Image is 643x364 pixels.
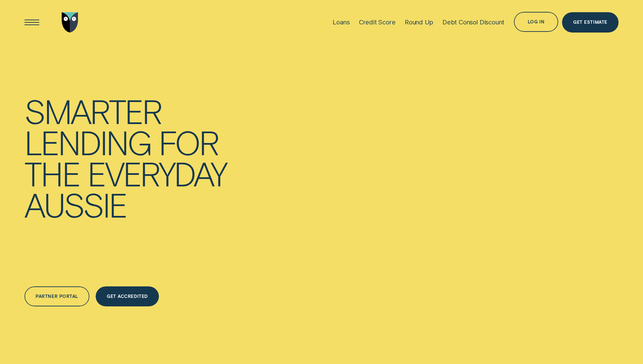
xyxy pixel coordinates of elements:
h4: Smarter lending for the everyday Aussie [24,96,275,220]
button: Open Menu [22,12,42,32]
img: Wisr [62,12,78,32]
a: Get Accredited [96,286,159,306]
a: Get Estimate [562,12,618,32]
div: Loans [333,18,349,26]
div: Credit Score [359,18,396,26]
button: Log in [514,12,559,32]
div: Round Up [405,18,433,26]
a: Partner Portal [24,286,89,306]
div: Debt Consol Discount [442,18,504,26]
